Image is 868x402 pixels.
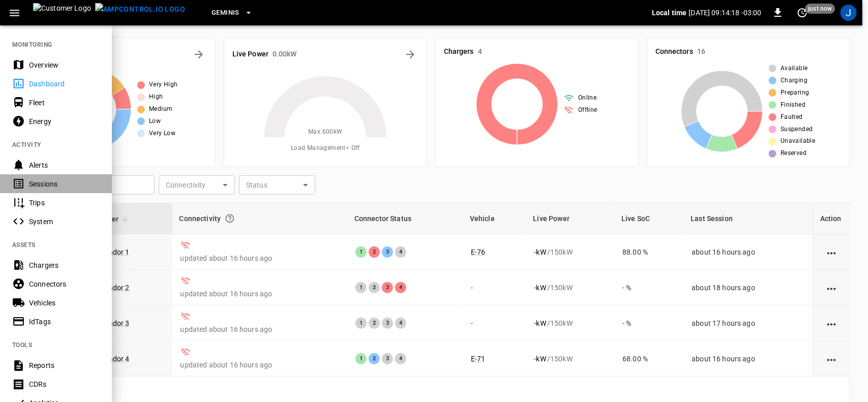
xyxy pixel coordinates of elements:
img: ampcontrol.io logo [95,3,185,16]
div: System [29,217,100,227]
div: CDRs [29,379,100,389]
p: [DATE] 09:14:18 -03:00 [689,8,762,18]
div: IdTags [29,317,100,327]
div: Energy [29,116,100,127]
div: Reports [29,360,100,370]
div: Sessions [29,179,100,189]
button: set refresh interval [794,5,811,21]
span: Geminis [212,7,240,19]
div: profile-icon [841,5,857,21]
div: Connectors [29,279,100,289]
img: Customer Logo [33,3,91,22]
p: Local time [652,8,687,18]
div: Dashboard [29,79,100,89]
span: just now [805,4,835,14]
div: Trips [29,198,100,208]
div: Fleet [29,98,100,108]
div: Alerts [29,160,100,170]
div: Chargers [29,260,100,270]
div: Overview [29,60,100,70]
div: Vehicles [29,298,100,308]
